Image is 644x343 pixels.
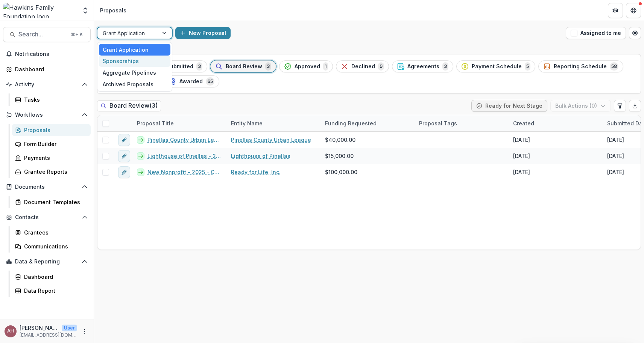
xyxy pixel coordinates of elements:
[471,100,547,112] button: Ready for Next Stage
[69,30,84,39] div: ⌘ + K
[295,63,320,70] span: Approved
[24,140,85,148] div: Form Builder
[226,119,267,127] div: Entity Name
[12,165,91,178] a: Grantee Reports
[513,136,530,144] div: [DATE]
[196,62,202,71] span: 3
[3,181,91,193] button: Open Documents
[226,115,320,131] div: Entity Name
[231,168,281,176] a: Ready for Life, Inc.
[226,63,262,70] span: Board Review
[15,51,88,57] span: Notifications
[132,115,226,131] div: Proposal Title
[509,115,603,131] div: Created
[415,115,509,131] div: Proposal Tags
[151,60,207,72] button: Submitted3
[513,168,530,176] div: [DATE]
[15,184,79,190] span: Documents
[20,332,77,338] p: [EMAIL_ADDRESS][DOMAIN_NAME]
[12,240,91,253] a: Communications
[132,119,178,127] div: Proposal Title
[24,126,85,134] div: Proposals
[325,152,354,160] span: $15,000.00
[550,100,611,112] button: Bulk Actions (0)
[320,119,381,127] div: Funding Requested
[320,115,415,131] div: Funding Requested
[12,93,91,106] a: Tasks
[3,27,91,42] button: Search...
[18,31,66,38] span: Search...
[279,60,333,72] button: Approved1
[24,273,85,281] div: Dashboard
[607,168,624,176] div: [DATE]
[12,138,91,150] a: Form Builder
[378,62,384,71] span: 9
[325,136,355,144] span: $40,000.00
[607,136,624,144] div: [DATE]
[12,124,91,136] a: Proposals
[608,3,623,18] button: Partners
[15,214,79,221] span: Contacts
[3,109,91,121] button: Open Workflows
[456,60,535,72] button: Payment Schedule5
[566,27,626,39] button: Assigned to me
[99,56,170,67] div: Sponsorships
[3,3,77,18] img: Hawkins Family Foundation logo
[3,78,91,90] button: Open Activity
[24,242,85,250] div: Communications
[147,152,222,160] a: Lighthouse of Pinellas - 2025 - CAC HFF Grant Application: Shaping Brighter Futures: Early Interv...
[392,60,453,72] button: Agreements3
[12,271,91,283] a: Dashboard
[3,63,91,75] a: Dashboard
[509,119,539,127] div: Created
[538,60,623,72] button: Reporting Schedule58
[513,152,530,160] div: [DATE]
[231,136,311,144] a: Pinellas County Urban League
[407,63,439,70] span: Agreements
[210,60,276,72] button: Board Review3
[99,78,170,90] div: Archived Proposals
[99,67,170,78] div: Aggregate Pipelines
[336,60,389,72] button: Declined9
[610,62,618,71] span: 58
[626,3,641,18] button: Get Help
[7,329,14,334] div: Angela Hawkins
[97,5,129,16] nav: breadcrumb
[15,112,79,118] span: Workflows
[99,44,170,56] div: Grant Application
[24,96,85,104] div: Tasks
[97,100,161,111] h2: Board Review ( 3 )
[15,65,85,73] div: Dashboard
[351,63,375,70] span: Declined
[12,226,91,239] a: Grantees
[415,119,462,127] div: Proposal Tags
[15,259,79,265] span: Data & Reporting
[179,78,203,85] span: Awarded
[118,166,130,178] button: edit
[147,168,222,176] a: New Nonprofit - 2025 - CAC HFF Grant Application
[629,100,641,112] button: Export table data
[325,168,357,176] span: $100,000.00
[80,327,89,336] button: More
[80,3,91,18] button: Open entity switcher
[100,6,126,14] div: Proposals
[24,198,85,206] div: Document Templates
[62,325,77,331] p: User
[607,152,624,160] div: [DATE]
[166,63,193,70] span: Submitted
[12,284,91,297] a: Data Report
[614,100,626,112] button: Edit table settings
[15,81,79,88] span: Activity
[3,48,91,60] button: Notifications
[24,229,85,236] div: Grantees
[554,63,607,70] span: Reporting Schedule
[3,211,91,223] button: Open Contacts
[472,63,522,70] span: Payment Schedule
[442,62,448,71] span: 3
[206,77,214,86] span: 65
[118,150,130,162] button: edit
